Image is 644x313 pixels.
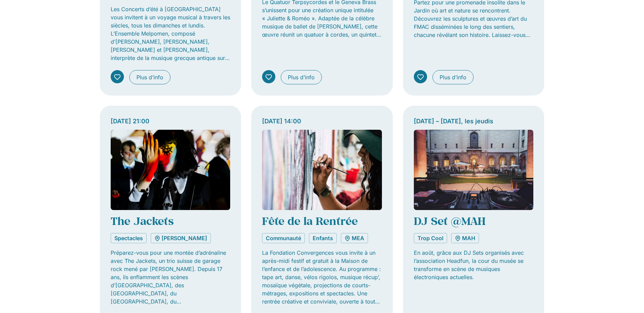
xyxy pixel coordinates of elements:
a: Plus d’info [281,70,322,84]
img: Coolturalia - The Jackets [111,130,231,210]
a: Fête de la Rentrée [262,214,358,228]
a: [PERSON_NAME] [151,233,211,243]
p: Préparez-vous pour une montée d’adrénaline avec The Jackets, un trio suisse de garage rock mené p... [111,249,231,306]
div: [DATE] 21:00 [111,117,231,126]
div: [DATE] – [DATE], les jeudis [414,117,534,126]
div: [DATE] 14:00 [262,117,382,126]
a: Communauté [262,233,305,243]
a: DJ Set @MAH [414,214,485,228]
a: MEA [341,233,368,243]
a: Trop Cool [414,233,447,243]
a: MAH [451,233,479,243]
p: La Fondation Convergences vous invite à un après-midi festif et gratuit à la Maison de l’enfance ... [262,249,382,306]
a: Spectacles [111,233,147,243]
a: Plus d’info [433,70,474,84]
span: Plus d’info [288,73,315,81]
p: Les Concerts d’été à [GEOGRAPHIC_DATA] vous invitent à un voyage musical à travers les siècles, t... [111,5,231,62]
span: Plus d’info [440,73,466,81]
span: Plus d’info [136,73,163,81]
a: Enfants [309,233,337,243]
a: Plus d’info [129,70,170,84]
a: The Jackets [111,214,174,228]
p: En août, grâce aux DJ Sets organisés avec l’association Headfun, la cour du musée se transforme e... [414,249,534,281]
